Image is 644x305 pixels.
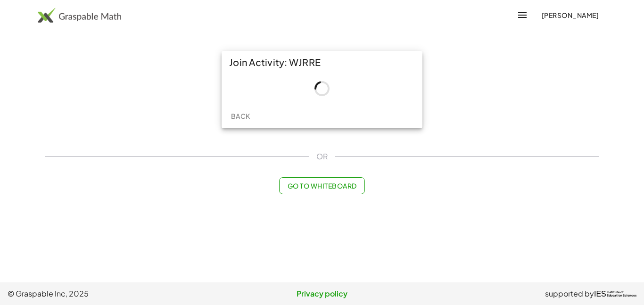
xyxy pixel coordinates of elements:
a: Privacy policy [217,288,427,299]
span: IES [594,289,606,298]
span: Go to Whiteboard [287,181,356,190]
a: IESInstitute ofEducation Sciences [594,288,636,299]
button: Back [225,107,256,124]
div: Join Activity: WJRRE [222,51,422,74]
span: Institute of Education Sciences [607,291,636,297]
span: OR [316,151,328,162]
span: supported by [545,288,594,299]
button: Go to Whiteboard [279,177,364,194]
button: [PERSON_NAME] [534,7,606,24]
span: © Graspable Inc, 2025 [8,288,217,299]
span: Back [231,112,250,120]
span: [PERSON_NAME] [541,11,599,19]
